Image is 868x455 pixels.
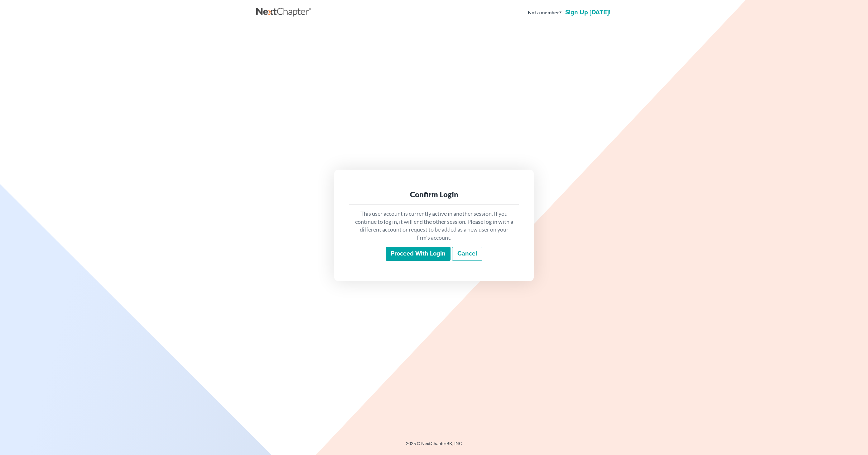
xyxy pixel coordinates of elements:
[564,9,612,16] a: Sign up [DATE]!
[354,210,514,242] p: This user account is currently active in another session. If you continue to log in, it will end ...
[256,440,612,452] div: 2025 © NextChapterBK, INC
[528,9,562,16] strong: Not a member?
[354,190,514,199] div: Confirm Login
[386,247,451,261] input: Proceed with login
[452,247,482,261] a: Cancel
